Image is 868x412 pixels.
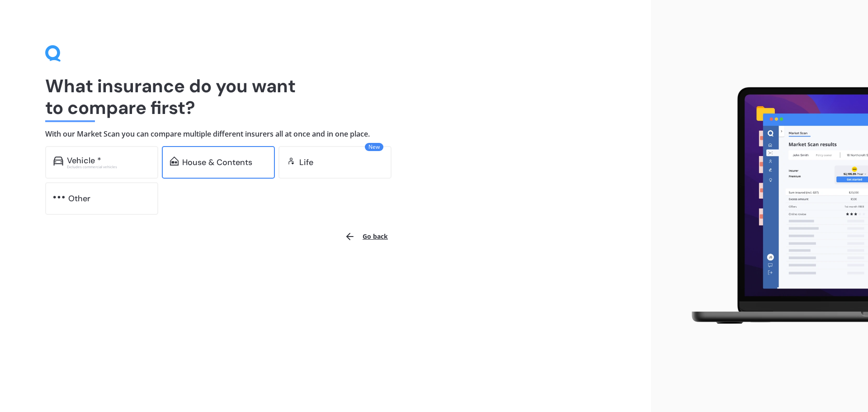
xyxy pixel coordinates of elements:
h4: With our Market Scan you can compare multiple different insurers all at once and in one place. [45,129,606,139]
span: New [365,143,383,151]
div: Life [299,158,313,167]
h1: What insurance do you want to compare first? [45,75,606,118]
div: Other [68,194,90,203]
div: Vehicle * [67,156,101,165]
div: Excludes commercial vehicles [67,165,150,169]
img: life.f720d6a2d7cdcd3ad642.svg [287,156,296,166]
button: Go back [339,226,393,247]
img: other.81dba5aafe580aa69f38.svg [53,193,65,202]
img: car.f15378c7a67c060ca3f3.svg [53,156,63,166]
img: laptop.webp [679,82,868,331]
img: home-and-contents.b802091223b8502ef2dd.svg [170,156,179,166]
div: House & Contents [182,158,252,167]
